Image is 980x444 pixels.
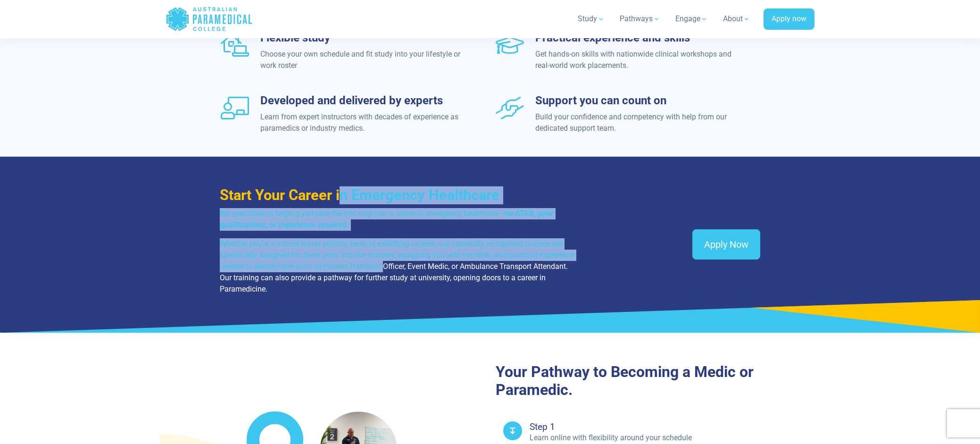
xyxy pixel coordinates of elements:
[530,421,814,432] h4: Step 1
[530,432,814,444] p: Learn online with flexibility around your schedule
[220,187,576,204] h3: Start Your Career in Emergency Healthcare
[260,49,462,71] p: Choose your own schedule and fit study into your lifestyle or work roster
[535,94,737,108] h3: Support you can count on
[260,94,462,108] h3: Developed and delivered by experts
[220,208,576,231] p: We specialise in helping you take the first step into a career in emergency healthcare—
[535,111,737,134] p: Build your confidence and competency with help from our dedicated support team.
[496,363,814,399] h2: Your Pathway to Becoming a Medic or Paramedic.
[260,111,462,134] p: Learn from expert instructors with decades of experience as paramedics or industry medics.
[220,238,576,295] p: Whether you’re a school leaver starting fresh or switching careers, our nationally recognised cou...
[220,209,554,229] strong: no ATAR, prior qualifications, or experience required.
[535,49,737,71] p: Get hands-on skills with nationwide clinical workshops and real-world work placements.
[692,229,760,260] a: Apply Now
